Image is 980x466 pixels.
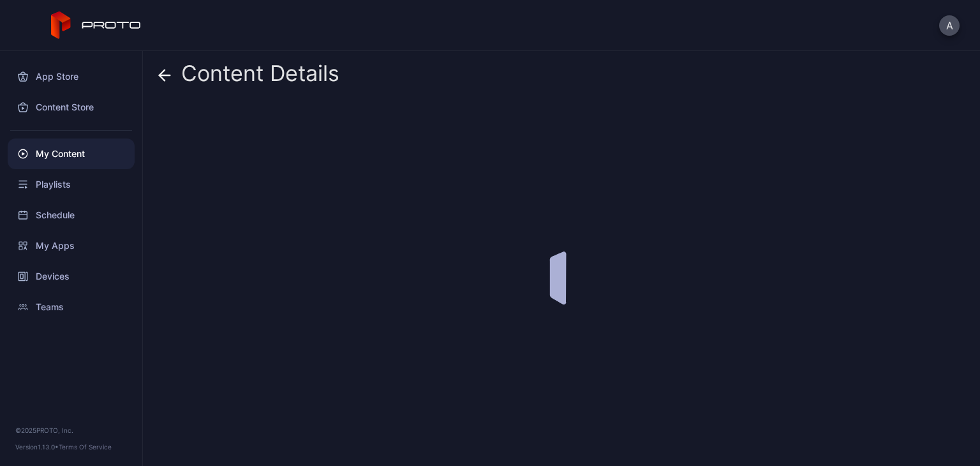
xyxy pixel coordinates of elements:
[8,200,135,230] a: Schedule
[939,15,960,36] button: A
[8,61,135,92] a: App Store
[8,92,135,123] a: Content Store
[8,139,135,169] a: My Content
[15,425,127,435] div: © 2025 PROTO, Inc.
[59,443,112,451] a: Terms Of Service
[8,261,135,292] a: Devices
[8,292,135,322] a: Teams
[8,230,135,261] a: My Apps
[15,443,59,451] span: Version 1.13.0 •
[158,61,339,92] div: Content Details
[8,169,135,200] a: Playlists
